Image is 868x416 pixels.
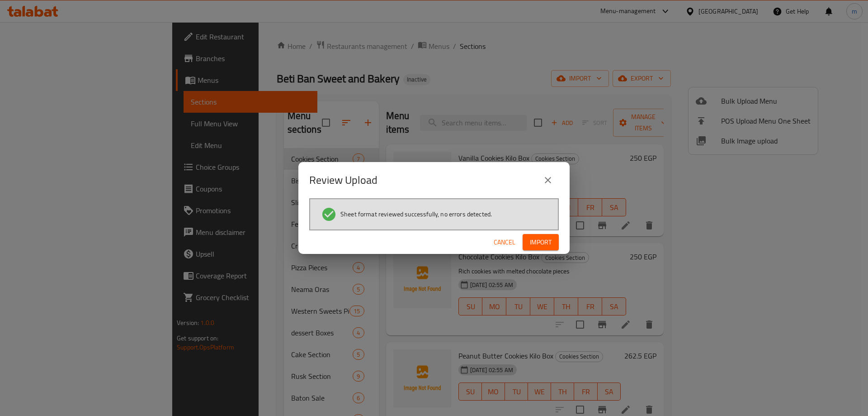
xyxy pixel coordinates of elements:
[340,210,492,219] span: Sheet format reviewed successfully, no errors detected.
[490,234,519,251] button: Cancel
[523,234,559,251] button: Import
[494,237,515,248] span: Cancel
[537,169,559,191] button: close
[309,173,377,187] h2: Review Upload
[530,237,552,248] span: Import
